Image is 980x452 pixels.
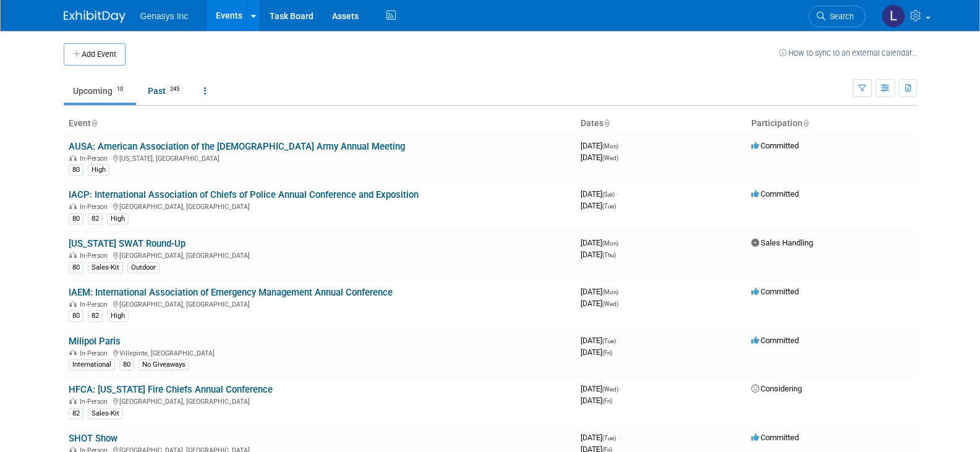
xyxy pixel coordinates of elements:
[602,386,618,393] span: (Wed)
[69,164,83,176] div: 80
[751,433,799,442] span: Committed
[69,336,121,347] a: Milipol Paris
[581,336,620,345] span: [DATE]
[69,189,419,200] a: IACP: International Association of Chiefs of Police Annual Conference and Exposition
[69,433,117,444] a: SHOT Show
[64,113,576,134] th: Event
[69,250,571,260] div: [GEOGRAPHIC_DATA], [GEOGRAPHIC_DATA]
[69,396,571,406] div: [GEOGRAPHIC_DATA], [GEOGRAPHIC_DATA]
[138,359,189,370] div: No Giveaways
[751,287,799,296] span: Committed
[64,43,126,66] button: Add Event
[618,433,620,442] span: -
[80,252,111,260] span: In-Person
[69,141,405,152] a: AUSA: American Association of the [DEMOGRAPHIC_DATA] Army Annual Meeting
[620,238,622,247] span: -
[602,191,615,198] span: (Sat)
[69,310,83,322] div: 80
[751,238,813,247] span: Sales Handling
[602,349,612,356] span: (Fri)
[581,189,618,198] span: [DATE]
[882,4,905,28] img: Lucy Temprano
[581,396,612,405] span: [DATE]
[88,310,103,322] div: 82
[69,238,185,249] a: [US_STATE] SWAT Round-Up
[80,398,111,406] span: In-Person
[69,398,77,404] img: In-Person Event
[581,433,620,442] span: [DATE]
[69,262,83,273] div: 80
[602,143,618,150] span: (Mon)
[581,153,618,162] span: [DATE]
[69,203,77,209] img: In-Person Event
[751,336,799,345] span: Committed
[88,164,109,176] div: High
[576,113,746,134] th: Dates
[69,408,83,419] div: 82
[69,349,77,356] img: In-Person Event
[581,141,622,150] span: [DATE]
[602,301,618,307] span: (Wed)
[616,189,618,198] span: -
[779,48,917,58] a: How to sync to an external calendar...
[602,252,616,258] span: (Thu)
[138,79,192,103] a: Past245
[69,155,77,161] img: In-Person Event
[602,338,616,344] span: (Tue)
[69,153,571,163] div: [US_STATE], [GEOGRAPHIC_DATA]
[69,299,571,309] div: [GEOGRAPHIC_DATA], [GEOGRAPHIC_DATA]
[581,201,616,210] span: [DATE]
[618,336,620,345] span: -
[809,6,866,27] a: Search
[620,384,622,393] span: -
[80,155,111,163] span: In-Person
[69,384,273,395] a: HFCA: [US_STATE] Fire Chiefs Annual Conference
[113,85,127,94] span: 10
[166,85,183,94] span: 245
[825,12,854,21] span: Search
[88,213,103,224] div: 82
[602,398,612,404] span: (Fri)
[107,310,129,322] div: High
[69,301,77,307] img: In-Person Event
[581,384,622,393] span: [DATE]
[620,287,622,296] span: -
[69,201,571,211] div: [GEOGRAPHIC_DATA], [GEOGRAPHIC_DATA]
[602,155,618,161] span: (Wed)
[127,262,160,273] div: Outdoor
[80,301,111,309] span: In-Person
[107,213,129,224] div: High
[581,238,622,247] span: [DATE]
[91,118,97,128] a: Sort by Event Name
[88,262,123,273] div: Sales-Kit
[69,252,77,258] img: In-Person Event
[602,289,618,296] span: (Mon)
[140,11,189,21] span: Genasys Inc
[69,348,571,357] div: Villepinte, [GEOGRAPHIC_DATA]
[746,113,917,134] th: Participation
[69,213,83,224] div: 80
[620,141,622,150] span: -
[581,287,622,296] span: [DATE]
[69,359,115,370] div: International
[602,435,616,441] span: (Tue)
[751,384,802,393] span: Considering
[602,203,616,210] span: (Tue)
[803,118,809,128] a: Sort by Participation Type
[64,79,136,103] a: Upcoming10
[581,348,612,357] span: [DATE]
[602,240,618,247] span: (Mon)
[80,203,111,211] span: In-Person
[751,189,799,198] span: Committed
[581,250,616,259] span: [DATE]
[88,408,123,419] div: Sales-Kit
[581,299,618,308] span: [DATE]
[80,349,111,357] span: In-Person
[751,141,799,150] span: Committed
[64,11,126,23] img: ExhibitDay
[69,287,393,298] a: IAEM: International Association of Emergency Management Annual Conference
[603,118,610,128] a: Sort by Start Date
[119,359,134,370] div: 80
